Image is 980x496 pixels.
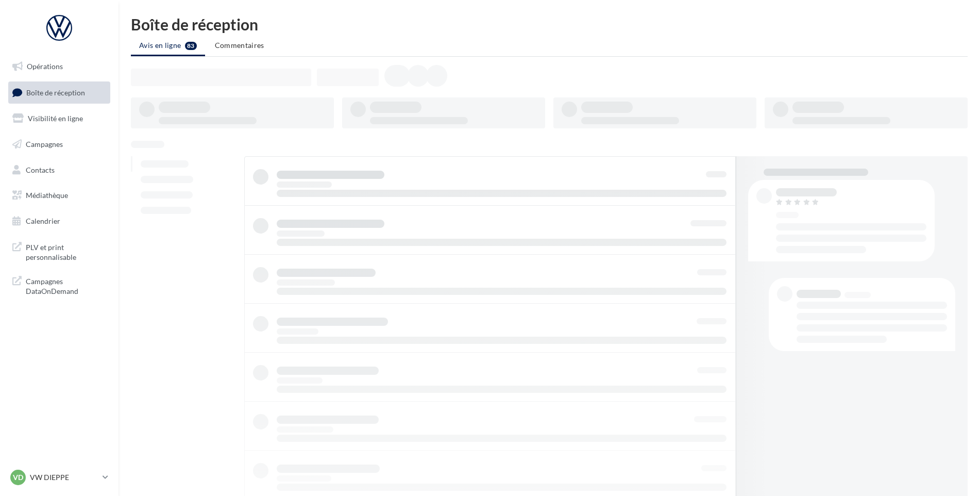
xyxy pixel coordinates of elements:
p: VW DIEPPE [30,472,98,483]
span: Visibilité en ligne [28,114,83,123]
a: Opérations [6,56,112,77]
span: Contacts [26,165,55,174]
span: Médiathèque [26,191,68,200]
span: Calendrier [26,217,60,225]
span: Campagnes DataOnDemand [26,274,106,296]
span: PLV et print personnalisable [26,240,106,262]
div: Boîte de réception [131,16,968,32]
a: Boîte de réception [6,81,112,104]
a: PLV et print personnalisable [6,236,112,267]
span: Opérations [27,62,63,71]
a: Visibilité en ligne [6,108,112,129]
a: Calendrier [6,210,112,232]
span: Commentaires [215,41,264,49]
a: Campagnes DataOnDemand [6,270,112,301]
a: Campagnes [6,134,112,155]
a: VD VW DIEPPE [8,468,110,487]
span: Campagnes [26,140,63,148]
a: Contacts [6,159,112,181]
span: Boîte de réception [26,88,85,96]
a: Médiathèque [6,185,112,206]
span: VD [13,472,23,483]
